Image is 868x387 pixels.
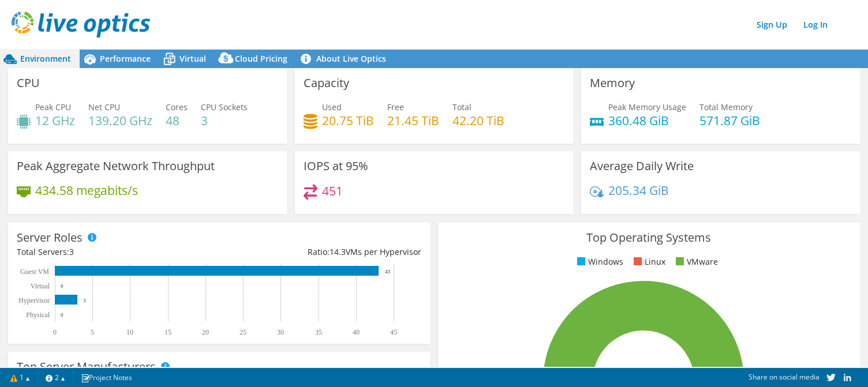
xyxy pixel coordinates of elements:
[201,102,248,112] span: CPU Sockets
[69,246,74,257] span: 3
[26,311,50,319] text: Physical
[17,160,215,172] h3: Peak Aggregate Network Throughput
[219,246,421,258] div: Ratio: VMs per Hypervisor
[798,16,833,33] a: Log In
[17,246,219,258] div: Total Servers:
[100,53,151,64] span: Performance
[387,114,439,127] h4: 21.45 TiB
[699,114,760,127] h4: 571.87 GiB
[17,360,156,373] h3: Top Server Manufacturers
[166,114,188,127] h4: 48
[452,102,472,112] span: Total
[20,53,71,64] span: Environment
[17,77,40,89] h3: CPU
[315,328,322,336] text: 35
[17,231,83,244] h3: Server Roles
[574,256,623,268] li: Windows
[126,328,133,336] text: 10
[749,372,820,382] span: Share on social media
[608,184,669,197] h4: 205.34 GiB
[38,370,73,385] a: 2
[631,256,665,268] li: Linux
[35,114,75,127] h4: 12 GHz
[304,160,368,172] h3: IOPS at 95%
[235,53,287,64] span: Cloud Pricing
[608,114,686,127] h4: 360.48 GiB
[590,160,694,172] h3: Average Daily Write
[18,296,50,305] text: Hypervisor
[20,268,49,276] text: Guest VM
[322,185,343,197] h4: 451
[12,12,150,37] img: live_optics_svg.svg
[179,53,206,64] span: Virtual
[296,50,395,68] a: About Live Optics
[164,328,171,336] text: 15
[751,16,793,33] a: Sign Up
[330,246,346,257] span: 14.3
[61,283,63,289] text: 0
[322,114,374,127] h4: 20.75 TiB
[699,102,753,112] span: Total Memory
[83,298,86,303] text: 3
[240,328,246,336] text: 25
[53,328,57,336] text: 0
[35,184,138,197] h4: 434.58 megabits/s
[61,312,63,318] text: 0
[452,114,504,127] h4: 42.20 TiB
[385,269,391,275] text: 43
[88,114,152,127] h4: 139.20 GHz
[673,256,718,268] li: VMware
[88,102,120,112] span: Net CPU
[166,102,188,112] span: Cores
[304,77,349,89] h3: Capacity
[387,102,404,112] span: Free
[73,370,140,385] a: Project Notes
[353,328,360,336] text: 40
[322,102,342,112] span: Used
[202,328,209,336] text: 20
[31,282,50,290] text: Virtual
[608,102,686,112] span: Peak Memory Usage
[277,328,284,336] text: 30
[447,231,851,244] h3: Top Operating Systems
[2,370,38,385] a: 1
[201,114,248,127] h4: 3
[590,77,635,89] h3: Memory
[390,328,397,336] text: 45
[91,328,94,336] text: 5
[35,102,71,112] span: Peak CPU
